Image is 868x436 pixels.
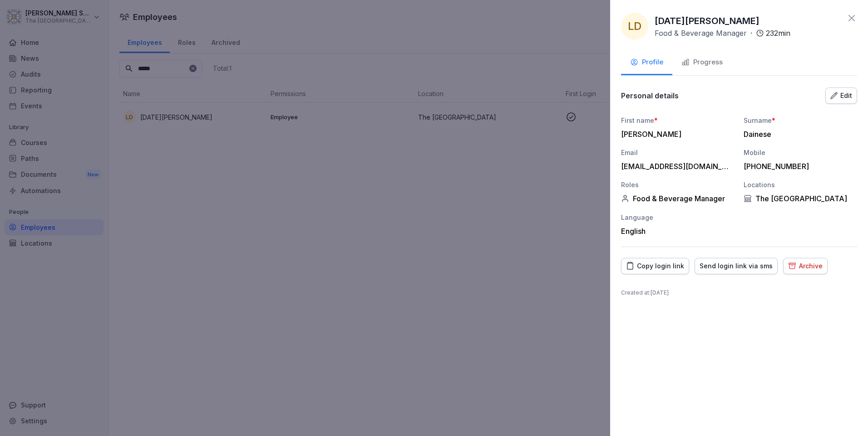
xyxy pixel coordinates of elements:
button: Send login link via sms [695,258,778,274]
div: Progress [681,57,723,68]
button: Profile [621,51,672,75]
div: Email [621,148,735,157]
div: Edit [830,91,852,101]
div: Mobile [744,148,857,157]
div: Locations [744,180,857,189]
p: [DATE][PERSON_NAME] [655,14,759,28]
button: Progress [672,51,732,75]
div: · [655,28,790,39]
p: 232 min [766,28,790,39]
div: Send login link via sms [700,261,773,271]
p: Personal details [621,91,679,100]
div: Dainese [744,130,853,139]
div: Language [621,213,735,222]
div: Archive [788,261,823,271]
div: [PHONE_NUMBER] [744,162,853,171]
div: [PERSON_NAME] [621,130,730,139]
button: Edit [825,87,857,104]
div: Food & Beverage Manager [621,194,735,203]
div: The [GEOGRAPHIC_DATA] [744,194,857,203]
div: Profile [630,57,663,68]
button: Archive [783,258,828,274]
div: [EMAIL_ADDRESS][DOMAIN_NAME] [621,162,730,171]
button: Copy login link [621,258,689,274]
p: Created at : [DATE] [621,289,857,297]
div: First name [621,116,735,125]
div: Copy login link [626,261,684,271]
div: LD [621,13,648,40]
div: Roles [621,180,735,189]
div: English [621,227,735,236]
div: Surname [744,116,857,125]
p: Food & Beverage Manager [655,28,747,39]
